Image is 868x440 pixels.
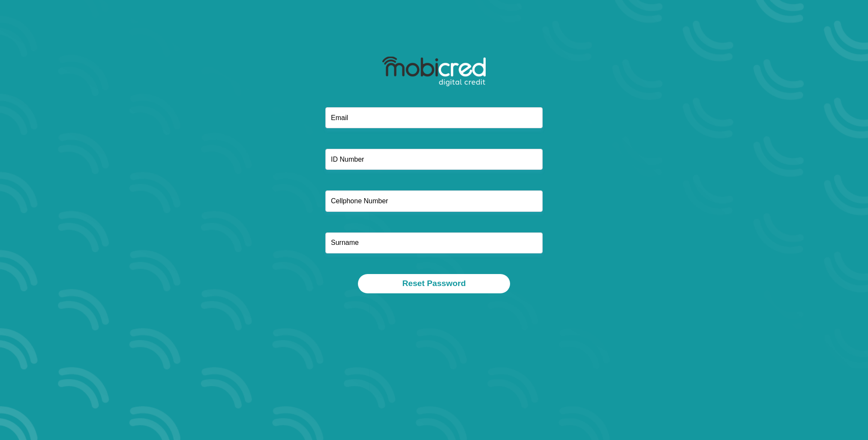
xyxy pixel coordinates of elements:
input: Email [325,107,543,128]
input: Cellphone Number [325,190,543,211]
img: mobicred logo [382,57,486,87]
input: Surname [325,232,543,253]
button: Reset Password [358,274,510,293]
input: ID Number [325,149,543,170]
